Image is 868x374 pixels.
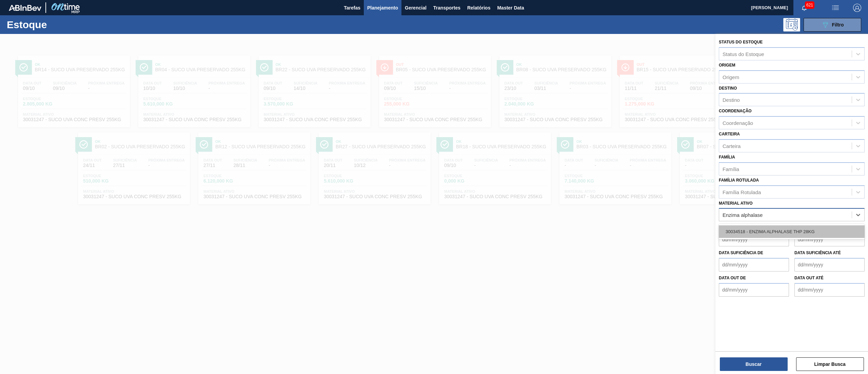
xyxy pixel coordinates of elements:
[794,276,824,280] label: Data out até
[719,132,740,136] label: Carteira
[719,86,737,91] label: Destino
[783,18,800,32] div: Pogramando: nenhum usuário selecionado
[719,283,789,297] input: dd/mm/yyyy
[367,4,398,12] span: Planejamento
[723,166,739,172] div: Família
[723,143,741,149] div: Carteira
[719,201,753,206] label: Material ativo
[804,18,861,32] button: Filtro
[719,233,789,246] input: dd/mm/yyyy
[723,97,740,103] div: Destino
[7,21,112,29] h1: Estoque
[831,4,840,12] img: userActions
[794,283,865,297] input: dd/mm/yyyy
[719,258,789,272] input: dd/mm/yyyy
[723,51,764,57] div: Status do Estoque
[9,5,41,11] img: TNhmsLtSVTkK8tSr43FrP2fwEKptu5GPRR3wAAAABJRU5ErkJggg==
[794,258,865,272] input: dd/mm/yyyy
[467,4,490,12] span: Relatórios
[794,233,865,246] input: dd/mm/yyyy
[853,4,861,12] img: Logout
[719,178,759,183] label: Família Rotulada
[719,225,865,238] div: 30034518 - ENZIMA ALPHALASE THP 28KG
[793,3,815,13] button: Notificações
[719,63,735,68] label: Origem
[344,4,360,12] span: Tarefas
[719,155,735,160] label: Família
[719,109,752,113] label: Coordenação
[405,4,427,12] span: Gerencial
[723,189,761,195] div: Família Rotulada
[723,120,753,126] div: Coordenação
[497,4,524,12] span: Master Data
[719,40,763,44] label: Status do Estoque
[433,4,460,12] span: Transportes
[794,250,841,255] label: Data suficiência até
[719,250,763,255] label: Data suficiência de
[719,276,746,280] label: Data out de
[723,74,739,80] div: Origem
[832,22,844,27] span: Filtro
[805,1,814,9] span: 621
